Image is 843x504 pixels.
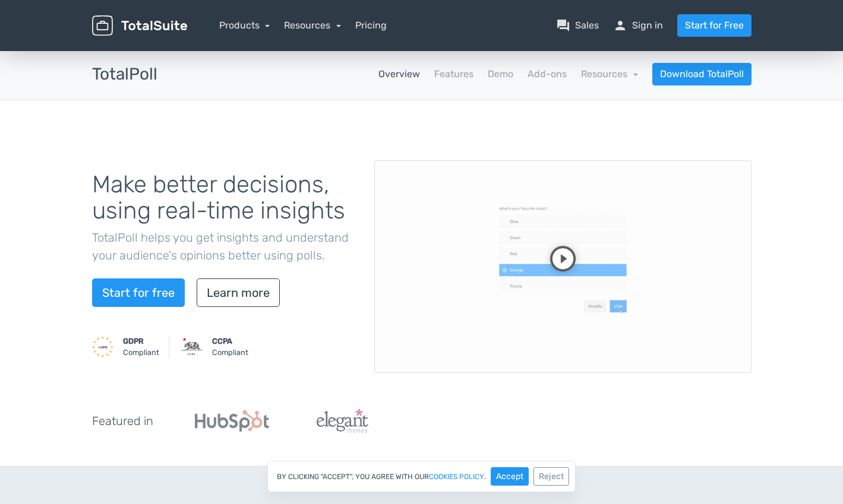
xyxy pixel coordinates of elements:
[123,335,159,358] small: Compliant
[581,68,638,80] a: Resources
[317,409,368,433] img: ElegantThemes
[212,337,232,345] strong: CCPA
[491,467,529,486] button: Accept
[181,336,203,357] img: CCPA
[92,278,185,307] a: Start for free
[92,414,153,427] h5: Featured in
[652,63,752,85] a: Download TotalPoll
[429,473,484,480] a: cookies policy
[284,20,341,31] a: Resources
[533,467,569,486] button: Reject
[92,172,356,224] h1: Make better decisions, using real-time insights
[355,18,387,33] a: Pricing
[556,18,570,33] span: question_answer
[528,67,567,81] a: Add-ons
[488,67,513,81] a: Demo
[613,18,627,33] span: person
[92,65,157,84] h3: TotalPoll
[212,335,248,358] small: Compliant
[613,18,663,33] a: personSign in
[556,18,599,33] a: question_answerSales
[123,337,144,345] strong: GDPR
[197,278,280,307] a: Learn more
[219,20,270,31] a: Products
[378,67,420,81] a: Overview
[92,15,187,36] img: TotalSuite for WordPress
[92,229,356,264] p: TotalPoll helps you get insights and understand your audience's opinions better using polls.
[677,14,752,37] a: Start for Free
[195,410,269,432] img: Hubspot
[92,336,113,357] img: GDPR
[267,461,576,492] div: By clicking "Accept", you agree with our .
[434,67,473,81] a: Features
